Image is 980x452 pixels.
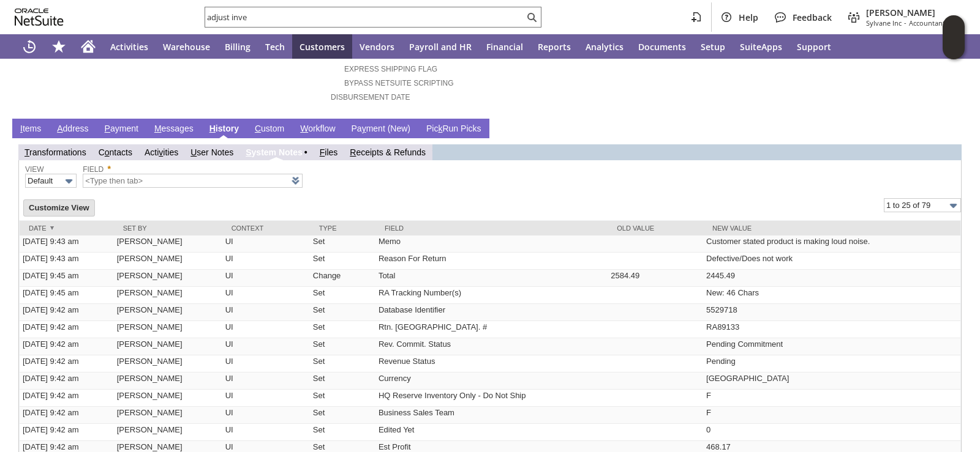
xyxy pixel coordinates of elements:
td: [PERSON_NAME] [114,407,222,424]
div: Date [29,224,105,232]
a: Workflow [297,124,338,135]
span: k [438,124,442,133]
td: UI [222,270,310,287]
a: Payment [102,124,141,135]
a: History [206,124,242,135]
span: [PERSON_NAME] [866,7,958,18]
span: Documents [638,41,686,53]
a: Billing [217,34,258,59]
td: Memo [375,235,608,253]
td: [DATE] 9:43 am [20,235,114,253]
a: Activities [103,34,156,59]
a: System Notes [246,147,303,157]
span: S [246,147,251,157]
a: Payroll and HR [402,34,479,59]
div: Context [232,224,301,232]
a: User Notes [190,147,233,157]
a: Payment (New) [349,124,413,135]
td: RA Tracking Number(s) [375,287,608,304]
td: Set [310,321,375,338]
a: Custom [252,124,287,135]
svg: logo [15,9,64,26]
div: Set by [123,224,213,232]
td: [DATE] 9:42 am [20,424,114,441]
td: UI [222,253,310,270]
td: Pending Commitment [703,338,960,355]
span: Tech [265,41,285,53]
span: P [105,124,110,133]
td: [PERSON_NAME] [114,304,222,321]
td: Currency [375,372,608,390]
td: [DATE] 9:45 am [20,287,114,304]
div: Field [385,224,598,232]
td: [DATE] 9:42 am [20,321,114,338]
span: H [209,124,216,133]
a: Support [790,34,839,59]
td: [DATE] 9:42 am [20,372,114,390]
a: Home [73,34,103,59]
td: UI [222,235,310,253]
div: New Value [712,224,951,232]
span: T [24,147,29,157]
td: UI [222,407,310,424]
span: Warehouse [163,41,210,53]
a: Documents [631,34,693,59]
a: Recent Records [15,34,44,59]
a: Transformations [24,147,86,157]
input: Search [205,10,524,24]
a: View [25,165,44,174]
td: Total [375,270,608,287]
span: Financial [486,41,523,53]
a: SuiteApps [733,34,790,59]
span: Accountant (F1) [909,18,958,28]
div: Old Value [617,224,694,232]
td: Revenue Status [375,355,608,372]
td: [DATE] 9:45 am [20,270,114,287]
a: Customers [292,34,352,59]
span: Customers [300,41,345,53]
td: 2445.49 [703,270,960,287]
td: [PERSON_NAME] [114,355,222,372]
a: Disbursement Date [331,93,410,102]
span: Help [739,12,758,23]
td: UI [222,287,310,304]
svg: Shortcuts [51,39,66,54]
a: Field [83,165,104,174]
td: [DATE] 9:42 am [20,338,114,355]
span: Vendors [360,41,394,53]
td: [DATE] 9:42 am [20,304,114,321]
span: Oracle Guided Learning Widget. To move around, please hold and drag [943,38,965,60]
span: Sylvane Inc [866,18,902,28]
td: Defective/Does not work [703,253,960,270]
span: Feedback [793,12,832,23]
td: F [703,390,960,407]
td: Set [310,390,375,407]
td: Rev. Commit. Status [375,338,608,355]
iframe: Click here to launch Oracle Guided Learning Help Panel [943,15,965,59]
span: U [190,147,197,157]
td: [DATE] 9:42 am [20,355,114,372]
td: HQ Reserve Inventory Only - Do Not Ship [375,390,608,407]
td: [PERSON_NAME] [114,372,222,390]
td: New: 46 Chars [703,287,960,304]
td: F [703,407,960,424]
a: Analytics [578,34,631,59]
td: [PERSON_NAME] [114,270,222,287]
span: I [20,124,23,133]
span: Billing [225,41,251,53]
span: C [255,124,261,133]
a: Contacts [99,147,132,157]
td: [PERSON_NAME] [114,321,222,338]
td: Set [310,424,375,441]
td: Set [310,338,375,355]
a: PickRun Picks [423,124,484,135]
td: Set [310,253,375,270]
td: [PERSON_NAME] [114,390,222,407]
a: Receipts & Refunds [350,147,426,157]
span: W [300,124,308,133]
input: <Type then tab> [83,174,303,188]
td: Set [310,355,375,372]
td: Pending [703,355,960,372]
td: Change [310,270,375,287]
span: M [154,124,162,133]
